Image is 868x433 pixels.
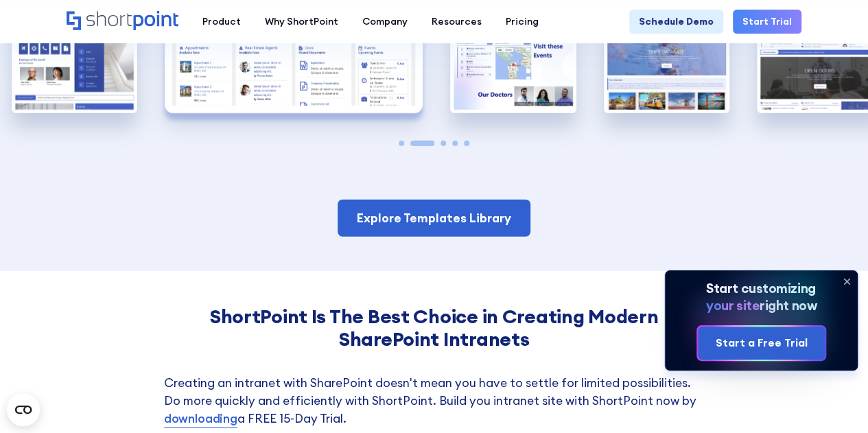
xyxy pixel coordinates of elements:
[265,14,338,29] div: Why ShortPoint
[202,14,241,29] div: Product
[464,141,469,146] span: Go to slide 5
[253,10,350,34] a: Why ShortPoint
[629,10,723,34] a: Schedule Demo
[419,10,493,34] a: Resources
[164,410,237,428] a: downloading
[350,10,419,34] a: Company
[362,14,408,29] div: Company
[621,274,868,433] iframe: Chat Widget
[715,335,807,351] div: Start a Free Trial
[441,141,446,146] span: Go to slide 3
[7,393,40,426] button: Open CMP widget
[452,141,458,146] span: Go to slide 4
[733,10,801,34] a: Start Trial
[190,10,253,34] a: Product
[432,14,482,29] div: Resources
[338,200,530,237] a: Explore Templates Library
[493,10,550,34] a: Pricing
[698,327,824,360] a: Start a Free Trial
[506,14,539,29] div: Pricing
[399,141,404,146] span: Go to slide 1
[410,141,434,146] span: Go to slide 2
[67,11,178,32] a: Home
[210,304,659,351] strong: ShortPoint Is The Best Choice in Creating Modern SharePoint Intranets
